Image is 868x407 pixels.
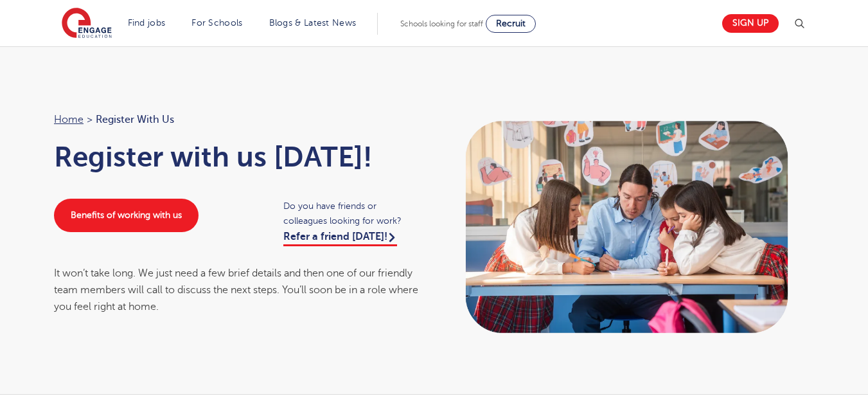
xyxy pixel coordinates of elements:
span: Do you have friends or colleagues looking for work? [283,199,421,228]
a: Recruit [486,15,536,33]
a: Find jobs [128,18,166,28]
div: It won’t take long. We just need a few brief details and then one of our friendly team members wi... [54,265,421,316]
a: For Schools [191,18,242,28]
a: Home [54,114,84,125]
img: Engage Education [62,8,112,40]
nav: breadcrumb [54,111,421,128]
span: Recruit [496,19,526,28]
h1: Register with us [DATE]! [54,141,421,173]
a: Blogs & Latest News [269,18,357,28]
span: Schools looking for staff [400,19,483,28]
a: Refer a friend [DATE]! [283,231,397,246]
span: Register with us [96,111,174,128]
a: Sign up [722,14,779,33]
a: Benefits of working with us [54,199,199,232]
span: > [87,114,93,125]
